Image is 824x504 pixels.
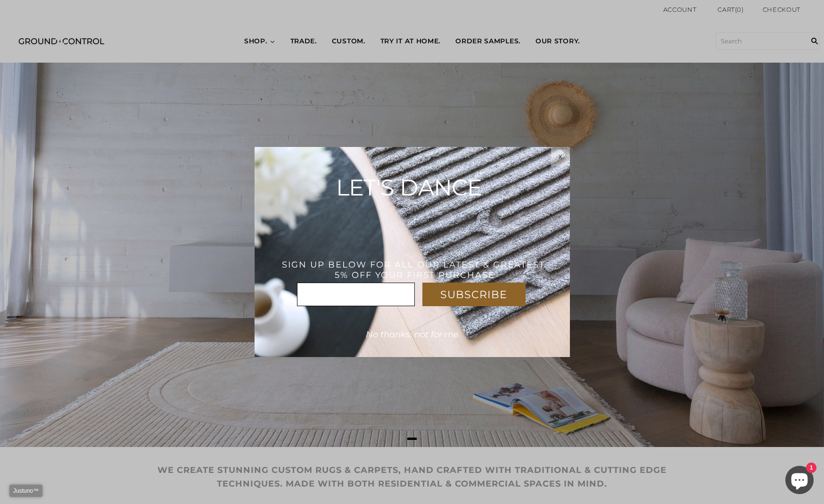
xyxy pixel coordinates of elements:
div: SUBSCRIBE [422,283,526,306]
inbox-online-store-chat: Shopify online store chat [783,466,816,496]
span: SUBSCRIBE [440,288,507,301]
span: LET'S DANCE [336,174,482,201]
span: SIGN UP BELOW FOR ALL OUR LATEST & GREATEST. 5% OFF YOUR FIRST PURCHASE [282,260,547,280]
span: x [559,153,562,160]
input: Email Address [297,283,415,306]
div: No thanks, not for me [349,325,475,344]
div: x [551,147,570,166]
a: Justuno™ [9,485,42,497]
span: No thanks, not for me [366,329,459,340]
